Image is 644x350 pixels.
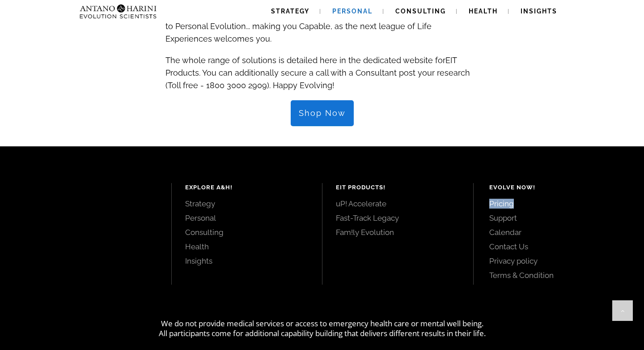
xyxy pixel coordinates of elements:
[521,8,557,15] span: Insights
[185,242,309,252] a: Health
[489,183,624,192] h4: Evolve Now!
[489,270,624,280] a: Terms & Condition
[489,227,624,237] a: Calendar
[336,213,460,223] a: Fast-Track Legacy
[185,213,309,223] a: Personal
[332,8,373,15] span: Personal
[185,227,309,237] a: Consulting
[489,199,624,209] a: Pricing
[165,51,457,79] a: EIT Products
[336,199,460,209] a: uP! Accelerate
[469,8,498,15] span: Health
[489,256,624,266] a: Privacy policy
[336,183,460,192] h4: EIT Products!
[489,242,624,252] a: Contact Us
[489,213,624,223] a: Support
[299,108,346,118] span: Shop Now
[395,8,446,15] span: Consulting
[185,183,309,192] h4: Explore A&H!
[185,256,309,266] a: Insights
[271,8,309,15] span: Strategy
[165,55,445,65] span: The whole range of solutions is detailed here in the dedicated website for
[291,100,354,126] a: Shop Now
[336,227,460,237] a: Fam!ly Evolution
[165,68,470,90] span: . You can additionally secure a call with a Consultant post your research (Toll free - 1800 3000 ...
[185,199,309,209] a: Strategy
